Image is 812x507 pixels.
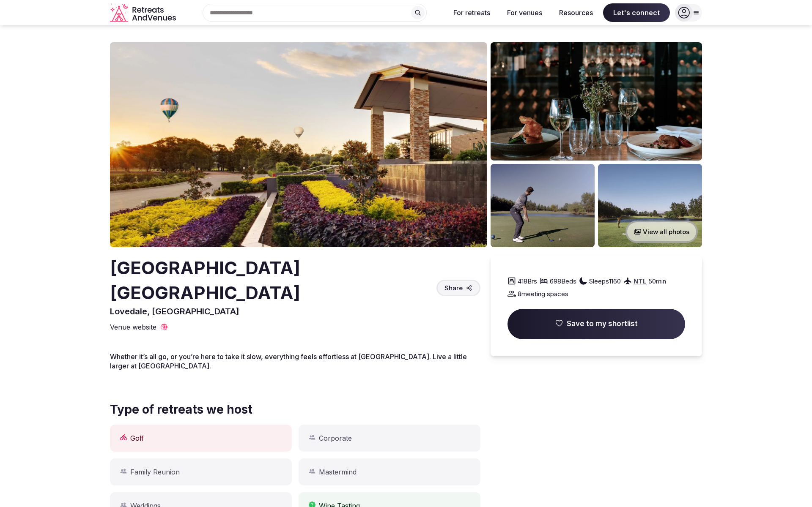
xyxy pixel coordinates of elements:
[110,256,433,305] h2: [GEOGRAPHIC_DATA] [GEOGRAPHIC_DATA]
[110,3,178,22] svg: Retreats and Venues company logo
[518,289,568,298] span: 8 meeting spaces
[110,401,252,418] span: Type of retreats we host
[567,319,638,329] span: Save to my shortlist
[491,42,702,161] img: Venue gallery photo
[436,280,480,296] button: Share
[625,221,698,243] button: View all photos
[110,322,156,332] span: Venue website
[110,42,487,247] img: Venue cover photo
[491,164,595,247] img: Venue gallery photo
[648,277,666,286] span: 50 min
[110,352,467,370] span: Whether it’s all go, or you’re here to take it slow, everything feels effortless at [GEOGRAPHIC_D...
[500,3,549,22] button: For venues
[447,3,497,22] button: For retreats
[444,283,463,292] span: Share
[598,164,702,247] img: Venue gallery photo
[550,277,576,286] span: 698 Beds
[603,3,670,22] span: Let's connect
[589,277,621,286] span: Sleeps 1160
[110,322,168,332] a: Venue website
[110,3,178,22] a: Visit the homepage
[634,277,647,285] a: NTL
[110,306,239,316] span: Lovedale, [GEOGRAPHIC_DATA]
[518,277,537,286] span: 418 Brs
[552,3,600,22] button: Resources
